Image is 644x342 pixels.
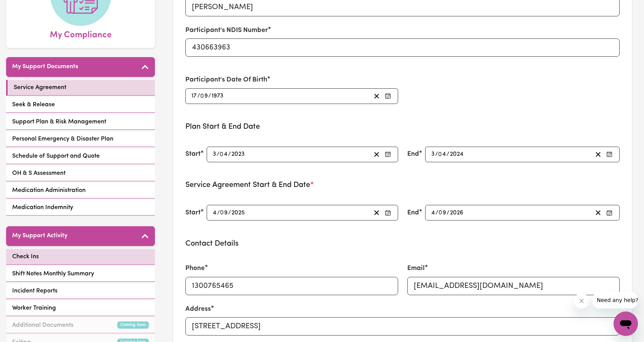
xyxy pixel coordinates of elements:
span: Check Ins [12,252,39,261]
span: Medication Administration [12,186,86,195]
span: / [208,93,211,99]
span: 0 [438,151,442,157]
span: Service Agreement [14,83,66,92]
a: Check Ins [6,249,155,265]
span: My Compliance [50,26,112,42]
input: ---- [211,91,224,101]
span: Seek & Release [12,100,55,109]
iframe: Close message [574,293,589,308]
button: My Support Activity [6,226,155,246]
input: -- [220,149,228,160]
a: Shift Notes Monthly Summary [6,266,155,282]
h5: My Support Documents [12,63,78,70]
span: 0 [438,210,442,216]
a: Seek & Release [6,97,155,113]
input: -- [220,208,228,218]
span: / [217,209,220,216]
span: / [435,209,438,216]
input: ---- [231,208,245,218]
input: -- [431,208,435,218]
span: Support Plan & Risk Management [12,117,106,126]
input: -- [439,208,446,218]
input: -- [201,91,208,101]
span: Additional Documents [12,321,73,330]
a: Additional DocumentsComing Soon [6,318,155,333]
span: Worker Training [12,304,56,313]
label: Address [185,304,211,314]
span: Incident Reports [12,286,57,296]
label: Start [185,149,201,159]
h3: Plan Start & End Date [185,122,620,131]
input: ---- [231,149,245,160]
span: / [217,151,220,158]
label: End [407,208,419,218]
a: Medication Indemnity [6,200,155,216]
label: Participant's NDIS Number [185,26,268,35]
span: Schedule of Support and Quote [12,152,100,161]
input: -- [212,208,217,218]
span: Need any help? [5,5,46,11]
a: Incident Reports [6,283,155,299]
span: 0 [220,151,223,157]
span: / [446,151,450,158]
label: Phone [185,264,205,273]
h3: Contact Details [185,239,620,248]
input: -- [191,91,197,101]
span: / [435,151,438,158]
a: Worker Training [6,300,155,316]
input: -- [212,149,217,160]
input: ---- [450,149,464,160]
a: Medication Administration [6,183,155,198]
label: Participant's Date Of Birth [185,75,267,85]
iframe: Button to launch messaging window [614,312,638,336]
input: -- [431,149,435,160]
button: My Support Documents [6,57,155,77]
span: Shift Notes Monthly Summary [12,269,94,278]
span: / [228,209,231,216]
span: / [197,93,200,99]
a: Service Agreement [6,80,155,96]
span: Medication Indemnity [12,203,73,212]
h3: Service Agreement Start & End Date [185,181,620,190]
span: 0 [200,93,204,99]
a: Support Plan & Risk Management [6,114,155,130]
span: / [228,151,231,158]
a: OH & S Assessment [6,166,155,181]
span: / [446,209,450,216]
span: OH & S Assessment [12,169,65,178]
span: Personal Emergency & Disaster Plan [12,134,113,144]
label: Email [407,264,425,273]
label: End [407,149,419,159]
iframe: Message from company [592,292,638,308]
input: -- [438,149,446,160]
label: Start [185,208,201,218]
h5: My Support Activity [12,232,67,240]
span: 0 [220,210,224,216]
small: Coming Soon [117,321,149,329]
input: ---- [450,208,464,218]
a: Schedule of Support and Quote [6,149,155,164]
a: Personal Emergency & Disaster Plan [6,131,155,147]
